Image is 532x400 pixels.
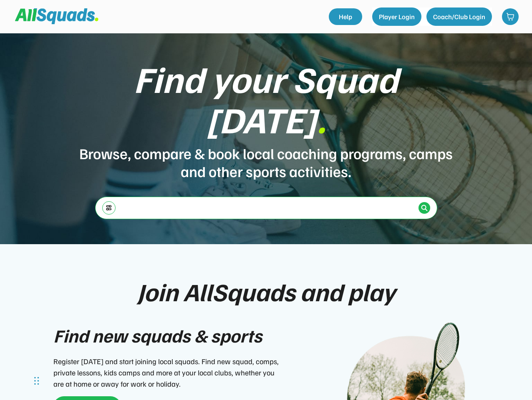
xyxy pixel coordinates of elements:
[426,7,492,26] button: Coach/Club Login
[329,8,362,25] a: Help
[372,7,421,26] button: Player Login
[53,322,262,349] div: Find new squads & sports
[15,8,98,24] img: Squad%20Logo.svg
[421,205,428,211] img: Icon%20%2838%29.svg
[506,12,514,21] img: shopping-cart-01%20%281%29.svg
[78,144,454,180] div: Browse, compare & book local coaching programs, camps and other sports activities.
[137,277,395,305] div: Join AllSquads and play
[106,205,112,211] img: settings-03.svg
[78,58,454,139] div: Find your Squad [DATE]
[317,96,326,142] font: .
[53,356,283,390] div: Register [DATE] and start joining local squads. Find new squad, comps, private lessons, kids camp...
